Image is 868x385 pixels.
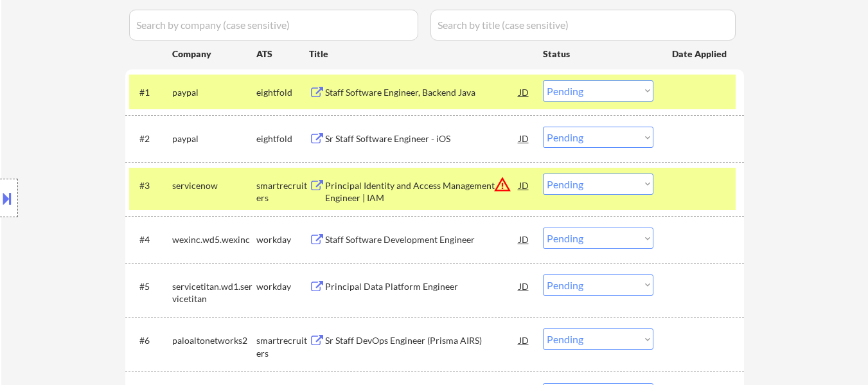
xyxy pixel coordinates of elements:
div: Status [543,42,653,65]
div: paloaltonetworks2 [172,334,256,347]
div: workday [256,280,309,293]
div: Principal Data Platform Engineer [325,280,519,293]
div: eightfold [256,132,309,145]
div: smartrecruiters [256,334,309,359]
div: smartrecruiters [256,179,309,204]
div: JD [518,80,531,103]
div: JD [518,174,531,197]
div: Staff Software Engineer, Backend Java [325,86,519,99]
div: Principal Identity and Access Management Engineer | IAM [325,179,519,204]
div: JD [518,228,531,251]
div: Sr Staff DevOps Engineer (Prisma AIRS) [325,334,519,347]
div: #6 [139,334,162,347]
div: Company [172,48,256,60]
div: Date Applied [672,48,729,60]
input: Search by title (case sensitive) [430,10,736,40]
div: Staff Software Development Engineer [325,233,519,246]
button: warning_amber [493,175,511,193]
input: Search by company (case sensitive) [129,10,418,40]
div: JD [518,127,531,150]
div: Sr Staff Software Engineer - iOS [325,132,519,145]
div: workday [256,233,309,246]
div: ATS [256,48,309,60]
div: Title [309,48,531,60]
div: eightfold [256,86,309,99]
div: JD [518,274,531,298]
div: JD [518,328,531,352]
